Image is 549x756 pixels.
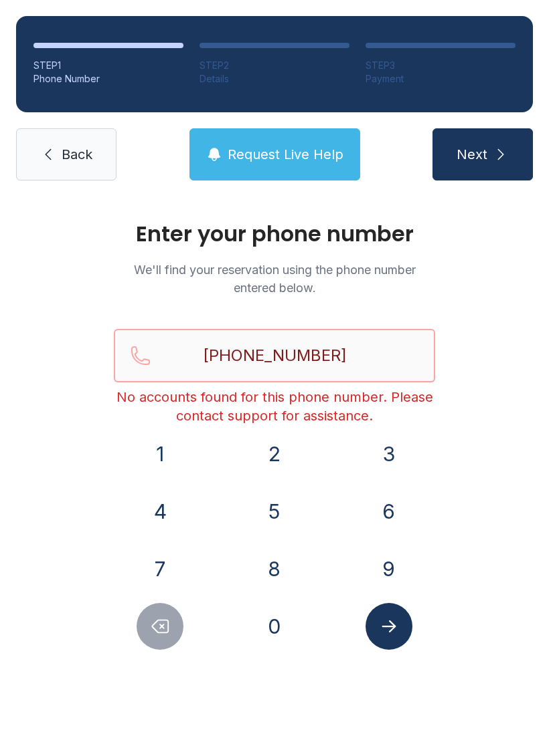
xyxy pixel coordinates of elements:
span: Request Live Help [228,145,343,164]
button: 8 [251,545,298,592]
div: No accounts found for this phone number. Please contact support for assistance. [114,388,435,425]
div: Details [200,72,349,86]
button: 6 [366,488,412,535]
button: 0 [251,603,298,650]
p: We'll find your reservation using the phone number entered below. [114,261,435,297]
button: 3 [366,430,412,477]
span: Back [62,145,92,164]
div: STEP 1 [33,59,183,72]
button: Delete number [137,603,183,650]
button: Submit lookup form [366,603,412,650]
h1: Enter your phone number [114,223,435,245]
div: STEP 3 [366,59,516,72]
button: 1 [137,430,183,477]
button: 4 [137,488,183,535]
div: Payment [366,72,516,86]
button: 7 [137,545,183,592]
input: Reservation phone number [114,329,435,382]
button: 2 [251,430,298,477]
div: STEP 2 [200,59,349,72]
button: 5 [251,488,298,535]
button: 9 [366,545,412,592]
span: Next [457,145,487,164]
div: Phone Number [33,72,183,86]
